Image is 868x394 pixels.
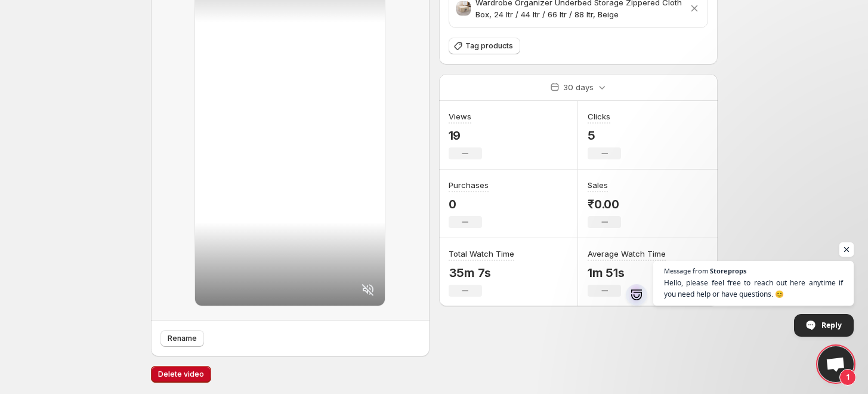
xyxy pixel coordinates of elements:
span: Storeprops [710,267,746,274]
p: 5 [588,128,621,143]
p: ₹0.00 [588,197,621,211]
h3: Sales [588,179,608,191]
button: Rename [160,330,204,347]
p: 30 days [563,81,594,93]
h3: Total Watch Time [449,248,514,260]
span: Hello, please feel free to reach out here anytime if you need help or have questions. 😊 [664,277,843,300]
h3: Purchases [449,179,489,191]
span: Reply [821,315,842,335]
img: Black choker necklace [456,1,471,16]
a: Open chat [818,346,854,382]
p: 1m 51s [588,266,666,280]
span: Delete video [158,370,204,379]
p: 35m 7s [449,266,514,280]
h3: Average Watch Time [588,248,666,260]
button: Tag products [449,38,520,54]
h3: Views [449,110,471,122]
h3: Clicks [588,110,610,122]
button: Delete video [151,366,211,383]
p: 0 [449,197,489,211]
span: Message from [664,267,708,274]
span: Tag products [465,41,513,51]
span: 1 [839,369,856,386]
p: 19 [449,128,482,143]
span: Rename [168,334,197,343]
